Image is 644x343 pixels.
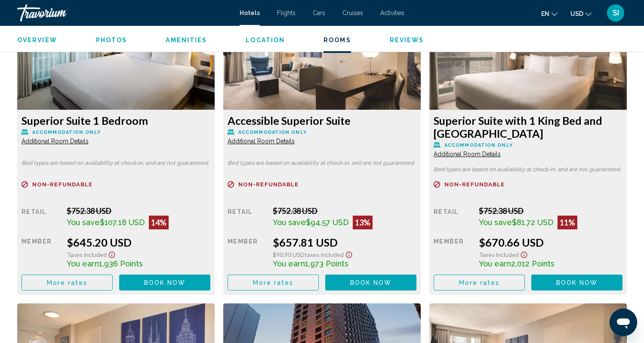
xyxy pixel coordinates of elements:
[479,218,512,227] span: You save
[512,218,553,227] span: $81.72 USD
[570,7,592,20] button: Change currency
[100,218,145,227] span: $107.18 USD
[67,251,107,258] span: Taxes included
[149,216,169,229] div: 14%
[434,206,472,229] div: Retail
[306,218,348,227] span: $94.57 USD
[380,9,404,16] a: Activities
[313,9,325,16] a: Cars
[228,236,266,268] div: Member
[228,206,266,229] div: Retail
[429,2,627,110] img: 28a832fd-5146-4349-bd64-61b5131fd05d.jpeg
[99,259,143,268] span: 1,936 Points
[277,9,296,16] a: Flights
[273,218,306,227] span: You save
[223,2,421,110] img: 47126d37-4b1a-465d-bc1d-b99085c41a63.jpeg
[434,236,472,268] div: Member
[119,275,210,290] button: Book now
[459,279,500,286] span: More rates
[17,36,57,44] button: Overview
[166,36,207,44] button: Amenities
[390,36,424,44] button: Reviews
[511,259,555,268] span: 2,012 Points
[22,206,60,229] div: Retail
[273,236,416,249] div: $657.81 USD
[342,9,363,16] a: Cruises
[32,182,92,187] span: Non-refundable
[228,114,416,127] h3: Accessible Superior Suite
[444,142,513,148] span: Accommodation Only
[344,249,354,259] button: Show Taxes and Fees disclaimer
[22,275,113,290] button: More rates
[556,279,598,286] span: Book now
[22,138,89,145] span: Additional Room Details
[228,160,416,166] p: Bed types are based on availability at check-in, and are not guaranteed.
[434,167,622,173] p: Bed types are based on availability at check-in, and are not guaranteed.
[32,130,101,135] span: Accommodation Only
[17,4,231,22] a: Travorium
[238,130,307,135] span: Accommodation Only
[96,36,127,44] button: Photos
[558,216,577,229] div: 11%
[434,114,622,140] h3: Superior Suite with 1 King Bed and [GEOGRAPHIC_DATA]
[610,309,637,336] iframe: Button to launch messaging window
[22,114,210,127] h3: Superior Suite 1 Bedroom
[444,182,505,187] span: Non-refundable
[238,182,299,187] span: Non-refundable
[613,9,619,17] span: SI
[305,259,348,268] span: 1,973 Points
[479,259,511,268] span: You earn
[434,275,525,290] button: More rates
[479,206,622,216] div: $752.38 USD
[273,251,305,258] span: $90.90 USD
[324,37,351,43] span: Rooms
[273,259,305,268] span: You earn
[67,259,99,268] span: You earn
[67,236,210,249] div: $645.20 USD
[246,36,285,44] button: Location
[228,275,319,290] button: More rates
[325,275,416,290] button: Book now
[273,206,416,216] div: $752.38 USD
[67,218,100,227] span: You save
[22,236,60,268] div: Member
[324,36,351,44] button: Rooms
[305,251,344,258] span: Taxes included
[350,279,392,286] span: Book now
[519,249,529,259] button: Show Taxes and Fees disclaimer
[541,7,558,20] button: Change language
[570,10,583,17] span: USD
[240,9,260,16] a: Hotels
[67,206,210,216] div: $752.38 USD
[353,216,373,229] div: 13%
[166,37,207,43] span: Amenities
[22,160,210,166] p: Bed types are based on availability at check-in, and are not guaranteed.
[246,37,285,43] span: Location
[17,2,215,110] img: 6ef4f5b7-28a4-4cee-b059-e5b37306611d.jpeg
[228,138,295,145] span: Additional Room Details
[47,279,88,286] span: More rates
[390,37,424,43] span: Reviews
[531,275,622,290] button: Book now
[107,249,117,259] button: Show Taxes and Fees disclaimer
[144,279,186,286] span: Book now
[253,279,294,286] span: More rates
[479,251,519,258] span: Taxes included
[96,37,127,43] span: Photos
[434,151,501,158] span: Additional Room Details
[604,4,627,22] button: User Menu
[479,236,622,249] div: $670.66 USD
[17,37,57,43] span: Overview
[541,10,549,17] span: en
